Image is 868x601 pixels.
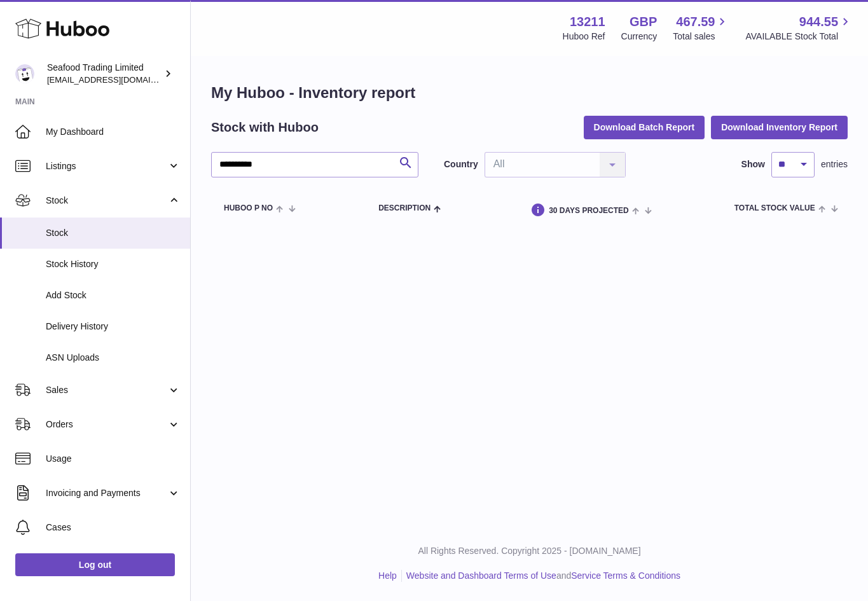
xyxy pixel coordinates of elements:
span: Description [378,204,431,212]
a: Website and Dashboard Terms of Use [406,570,556,581]
span: 30 DAYS PROJECTED [549,207,629,215]
span: Huboo P no [224,204,273,212]
span: [EMAIL_ADDRESS][DOMAIN_NAME] [47,74,187,85]
span: Usage [46,453,181,465]
span: ASN Uploads [46,352,181,364]
span: Delivery History [46,321,181,333]
label: Show [741,158,765,170]
span: Add Stock [46,289,181,301]
span: 467.59 [676,13,715,31]
li: and [402,570,680,582]
span: My Dashboard [46,126,181,138]
img: online@rickstein.com [15,64,34,83]
strong: 13211 [570,13,605,31]
span: 944.55 [799,13,838,31]
span: Stock [46,195,167,207]
div: Seafood Trading Limited [47,62,162,86]
div: Huboo Ref [563,31,605,43]
span: Total sales [673,31,729,43]
p: All Rights Reserved. Copyright 2025 - [DOMAIN_NAME] [201,545,858,557]
a: 467.59 Total sales [673,13,729,43]
span: Stock [46,227,181,239]
a: Help [378,570,397,581]
button: Download Batch Report [584,116,705,139]
strong: GBP [630,13,657,31]
span: Total stock value [734,204,815,212]
span: AVAILABLE Stock Total [745,31,853,43]
span: entries [821,158,848,170]
h1: My Huboo - Inventory report [211,83,848,103]
button: Download Inventory Report [711,116,848,139]
span: Orders [46,418,167,431]
span: Sales [46,384,167,396]
h2: Stock with Huboo [211,119,319,136]
span: Invoicing and Payments [46,487,167,499]
div: Currency [621,31,658,43]
label: Country [444,158,478,170]
a: Log out [15,553,175,576]
a: 944.55 AVAILABLE Stock Total [745,13,853,43]
a: Service Terms & Conditions [571,570,680,581]
span: Listings [46,160,167,172]
span: Cases [46,522,181,534]
span: Stock History [46,258,181,270]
